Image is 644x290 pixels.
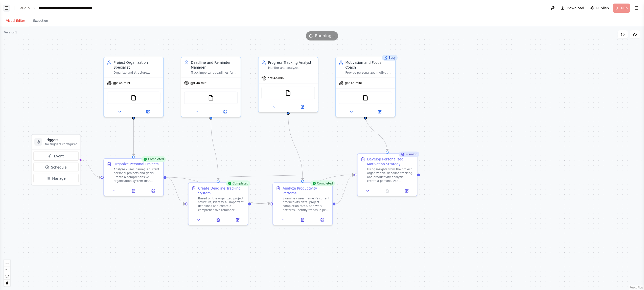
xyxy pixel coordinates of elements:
[258,57,318,112] div: Progress Tracking AnalystMonitor and analyze {user_name}'s progress on personal goals and project...
[198,196,245,212] div: Based on the organized project structure, identify all important deadlines and create a comprehen...
[167,175,186,206] g: Edge from 9ac61d4e-b407-4e2f-8bd6-6e446d287d08 to bc50fd19-4375-4d9a-8904-8be23d9a13be
[633,5,640,12] button: Show right sidebar
[4,266,10,273] button: zoom out
[131,120,136,156] g: Edge from c93b4ac8-610c-4771-8758-b1fa81f37bd7 to 9ac61d4e-b407-4e2f-8bd6-6e446d287d08
[559,4,586,13] button: Download
[52,176,65,181] span: Manage
[211,109,239,115] button: Open in side panel
[113,81,130,85] span: gpt-4o-mini
[123,188,144,194] button: View output
[286,115,305,180] g: Edge from 8fefeeef-4566-4d9f-b4f1-2d98e39bd1c1 to d3774830-3af2-406c-a2ae-095b616e33b4
[198,186,245,195] div: Create Deadline Tracking System
[346,60,392,70] div: Motivation and Focus Coach
[346,71,392,75] div: Provide personalized motivation and focus strategies for {user_name} based on their productivity ...
[113,71,160,75] div: Organize and structure {user_name}'s personal projects by creating comprehensive project plans, b...
[314,217,331,223] button: Open in side panel
[292,217,313,223] button: View output
[209,120,221,180] g: Edge from 566e5581-2f36-4900-9989-e96a0ab20041 to bc50fd19-4375-4d9a-8904-8be23d9a13be
[4,280,10,286] button: toggle interactivity
[363,115,389,151] g: Edge from 51a4cff9-b1dc-49d8-81d7-1e9140236c6a to e918196c-0ef4-4fe6-868d-b5248571b8c4
[268,60,315,65] div: Progress Tracking Analyst
[357,153,417,196] div: RunningDevelop Personalized Motivation StrategyUsing insights from the project organization, dead...
[399,152,419,157] div: Running
[33,152,78,161] button: Event
[367,168,414,183] div: Using insights from the project organization, deadline tracking, and productivity analysis, creat...
[134,109,162,115] button: Open in side panel
[315,33,335,39] span: Running...
[335,172,354,206] g: Edge from d3774830-3af2-406c-a2ae-095b616e33b4 to e918196c-0ef4-4fe6-868d-b5248571b8c4
[2,16,29,26] button: Visual Editor
[3,5,10,12] button: Show left sidebar
[272,182,333,225] div: CompletedAnalyze Productivity PatternsExamine {user_name}'s current productivity data, project co...
[103,158,164,196] div: CompletedOrganize Personal ProjectsAnalyze {user_name}'s current personal projects and goals. Cre...
[80,157,101,180] g: Edge from triggers to 9ac61d4e-b407-4e2f-8bd6-6e446d287d08
[18,6,95,11] nav: breadcrumb
[310,180,335,186] div: Completed
[382,55,398,61] div: Busy
[362,95,368,101] img: FileReadTool
[4,273,10,280] button: fit view
[4,260,10,286] div: React Flow controls
[113,60,160,70] div: Project Organization Specialist
[188,182,248,225] div: CompletedCreate Deadline Tracking SystemBased on the organized project structure, identify all im...
[191,71,238,75] div: Track important deadlines for {user_name}'s projects and goals, create comprehensive reminder sys...
[251,172,354,206] g: Edge from bc50fd19-4375-4d9a-8904-8be23d9a13be to e918196c-0ef4-4fe6-868d-b5248571b8c4
[398,188,415,194] button: Open in side panel
[181,57,241,117] div: Deadline and Reminder ManagerTrack important deadlines for {user_name}'s projects and goals, crea...
[145,188,162,194] button: Open in side panel
[630,286,643,289] a: React Flow attribution
[345,81,362,85] span: gpt-4o-mini
[283,186,329,195] div: Analyze Productivity Patterns
[191,60,238,70] div: Deadline and Reminder Manager
[567,6,584,11] span: Download
[366,109,393,115] button: Open in side panel
[18,6,30,10] a: Studio
[367,157,414,167] div: Develop Personalized Motivation Strategy
[588,4,611,13] button: Publish
[33,174,78,183] button: Manage
[103,57,164,117] div: Project Organization SpecialistOrganize and structure {user_name}'s personal projects by creating...
[596,6,609,11] span: Publish
[268,66,315,70] div: Monitor and analyze {user_name}'s progress on personal goals and projects, identify patterns in p...
[251,201,270,206] g: Edge from bc50fd19-4375-4d9a-8904-8be23d9a13be to d3774830-3af2-406c-a2ae-095b616e33b4
[4,30,17,34] div: Version 1
[141,156,166,162] div: Completed
[113,168,160,183] div: Analyze {user_name}'s current personal projects and goals. Create a comprehensive organization sy...
[285,90,291,96] img: FileReadTool
[268,76,285,80] span: gpt-4o-mini
[335,57,396,117] div: BusyMotivation and Focus CoachProvide personalized motivation and focus strategies for {user_name...
[289,104,316,110] button: Open in side panel
[51,165,66,170] span: Schedule
[208,95,214,101] img: FileReadTool
[131,95,136,101] img: FileReadTool
[4,260,10,266] button: zoom in
[167,172,354,180] g: Edge from 9ac61d4e-b407-4e2f-8bd6-6e446d287d08 to e918196c-0ef4-4fe6-868d-b5248571b8c4
[54,154,64,158] span: Event
[190,81,207,85] span: gpt-4o-mini
[33,163,78,172] button: Schedule
[31,134,81,185] div: TriggersNo triggers configuredEventScheduleManage
[113,162,158,167] div: Organize Personal Projects
[377,188,397,194] button: No output available
[29,16,52,26] button: Execution
[45,142,78,146] p: No triggers configured
[226,180,250,186] div: Completed
[229,217,246,223] button: Open in side panel
[208,217,228,223] button: View output
[283,196,329,212] div: Examine {user_name}'s current productivity data, project completion rates, and work patterns. Ide...
[45,137,78,142] h3: Triggers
